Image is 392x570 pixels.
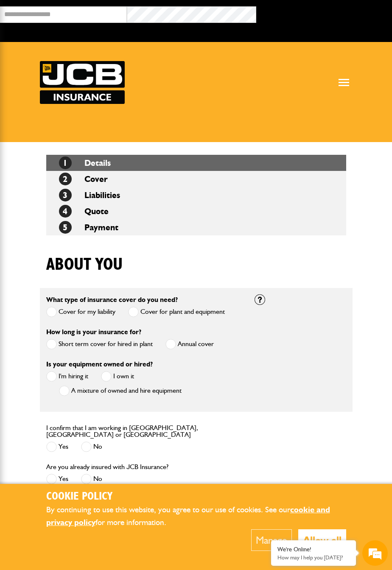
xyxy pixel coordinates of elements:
[46,503,346,529] p: By continuing to use this website, you agree to our use of cookies. See our for more information.
[101,371,134,382] label: I own it
[46,339,153,349] label: Short term cover for hired in plant
[46,155,346,171] li: Details
[46,203,346,219] li: Quote
[277,554,350,561] p: How may I help you today?
[46,441,68,452] label: Yes
[59,205,72,218] span: 4
[81,474,102,484] label: No
[46,425,242,438] label: I confirm that I am working in [GEOGRAPHIC_DATA], [GEOGRAPHIC_DATA] or [GEOGRAPHIC_DATA]
[59,189,72,201] span: 3
[46,187,346,203] li: Liabilities
[40,61,125,104] img: JCB Insurance Services logo
[298,529,346,551] button: Allow all
[128,307,225,317] label: Cover for plant and equipment
[251,529,292,551] button: Manage
[46,474,68,484] label: Yes
[46,371,88,382] label: I'm hiring it
[277,546,350,553] div: We're Online!
[46,307,115,317] label: Cover for my liability
[46,254,123,275] h1: About you
[46,171,346,187] li: Cover
[165,339,214,349] label: Annual cover
[46,296,178,303] label: What type of insurance cover do you need?
[59,173,72,185] span: 2
[46,490,346,503] h2: Cookie Policy
[59,386,182,396] label: A mixture of owned and hire equipment
[59,156,72,169] span: 1
[256,6,386,20] button: Broker Login
[40,61,125,104] a: JCB Insurance Services
[81,441,102,452] label: No
[59,221,72,234] span: 5
[46,464,168,470] label: Are you already insured with JCB Insurance?
[46,329,141,335] label: How long is your insurance for?
[46,219,346,235] li: Payment
[46,361,153,368] label: Is your equipment owned or hired?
